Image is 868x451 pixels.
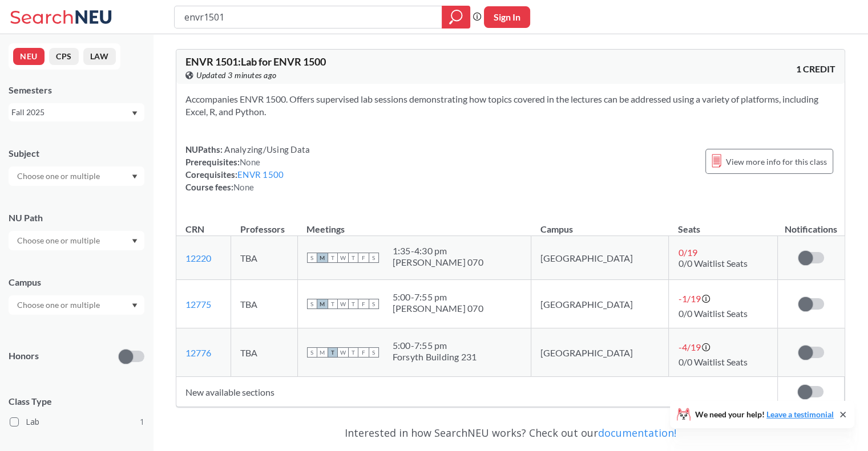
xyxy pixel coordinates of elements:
span: None [240,157,260,167]
span: Analyzing/Using Data [223,144,310,155]
div: Subject [9,147,144,160]
span: W [338,347,348,357]
td: [GEOGRAPHIC_DATA] [531,328,669,377]
input: Choose one or multiple [11,169,107,183]
div: magnifying glass [442,6,470,29]
div: Semesters [9,84,144,96]
span: 0/0 Waitlist Seats [678,308,747,319]
span: View more info for this class [726,155,827,169]
th: Notifications [777,212,844,236]
input: Choose one or multiple [11,298,107,312]
span: W [338,299,348,309]
span: M [317,347,328,357]
td: TBA [231,328,297,377]
span: S [307,347,317,357]
div: Dropdown arrow [9,166,144,186]
span: 0/0 Waitlist Seats [678,258,747,269]
div: NU Path [9,212,144,224]
span: S [307,299,317,309]
section: Accompanies ENVR 1500. Offers supervised lab sessions demonstrating how topics covered in the lec... [185,93,835,118]
div: Campus [9,276,144,289]
a: 12775 [185,299,211,310]
div: NUPaths: Prerequisites: Corequisites: Course fees: [185,143,310,193]
div: 5:00 - 7:55 pm [393,340,477,351]
span: T [348,253,358,263]
span: -4 / 19 [678,342,700,352]
div: Fall 2025Dropdown arrow [9,103,144,121]
span: Class Type [9,395,144,408]
a: Leave a testimonial [766,409,834,419]
th: Campus [531,212,669,236]
div: Forsyth Building 231 [393,351,477,363]
a: 12220 [185,253,211,263]
span: S [307,253,317,263]
div: 1:35 - 4:30 pm [393,245,483,257]
td: TBA [231,280,297,328]
span: None [233,182,254,192]
input: Choose one or multiple [11,234,107,247]
span: ENVR 1501 : Lab for ENVR 1500 [185,55,326,68]
svg: Dropdown arrow [132,111,138,116]
span: -1 / 19 [678,293,700,304]
div: Dropdown arrow [9,231,144,250]
span: T [348,347,358,357]
span: S [369,347,379,357]
span: Updated 3 minutes ago [196,69,277,82]
span: T [348,299,358,309]
span: T [328,253,338,263]
div: [PERSON_NAME] 070 [393,257,483,268]
span: 1 CREDIT [796,63,835,75]
a: ENVR 1500 [237,169,284,180]
input: Class, professor, course number, "phrase" [183,7,434,27]
span: F [358,253,369,263]
th: Meetings [297,212,531,236]
td: [GEOGRAPHIC_DATA] [531,236,669,280]
span: T [328,299,338,309]
svg: magnifying glass [449,9,463,25]
span: S [369,253,379,263]
span: F [358,347,369,357]
button: Sign In [484,6,530,28]
svg: Dropdown arrow [132,174,138,179]
span: We need your help! [695,411,834,419]
span: 0 / 19 [678,247,697,258]
div: CRN [185,223,204,235]
svg: Dropdown arrow [132,239,138,243]
div: Dropdown arrow [9,295,144,315]
span: F [358,299,369,309]
span: M [317,253,328,263]
span: 0/0 Waitlist Seats [678,356,747,367]
label: Lab [10,415,144,429]
span: W [338,253,348,263]
a: 12776 [185,347,211,358]
button: LAW [83,48,116,65]
span: 1 [140,416,144,428]
span: S [369,299,379,309]
div: [PERSON_NAME] 070 [393,303,483,314]
span: M [317,299,328,309]
td: [GEOGRAPHIC_DATA] [531,280,669,328]
svg: Dropdown arrow [132,303,138,308]
th: Professors [231,212,297,236]
div: Fall 2025 [11,106,131,119]
button: NEU [13,48,45,65]
div: Interested in how SearchNEU works? Check out our [176,416,845,449]
td: TBA [231,236,297,280]
div: 5:00 - 7:55 pm [393,291,483,303]
button: CPS [49,48,79,65]
p: Honors [9,350,39,363]
span: T [328,347,338,357]
th: Seats [669,212,778,236]
td: New available sections [176,377,777,407]
a: documentation! [598,426,676,440]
